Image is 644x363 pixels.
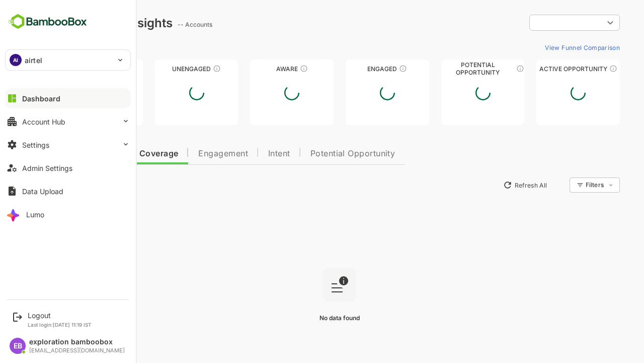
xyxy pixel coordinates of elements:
[22,187,63,196] div: Data Upload
[5,204,131,224] button: Lumo
[275,150,360,158] span: Potential Opportunity
[163,150,213,158] span: Engagement
[10,54,22,66] div: AI
[5,181,131,201] button: Data Upload
[310,65,394,73] div: Engaged
[22,94,60,103] div: Dashboard
[6,50,130,70] div: AIairtel
[5,88,131,108] button: Dashboard
[142,21,180,28] ag: -- Accounts
[550,181,569,189] div: Filters
[24,176,98,194] button: New Insights
[463,177,516,193] button: Refresh All
[233,150,255,158] span: Intent
[178,65,186,73] div: These accounts have not shown enough engagement and need nurturing
[25,55,42,66] p: airtel
[5,135,131,155] button: Settings
[29,347,125,354] div: [EMAIL_ADDRESS][DOMAIN_NAME]
[364,65,372,73] div: These accounts are warm, further nurturing would qualify them to MQAs
[28,322,92,328] p: Last login: [DATE] 11:19 IST
[82,65,90,73] div: These accounts have not been engaged with for a defined time period
[265,65,273,73] div: These accounts have just entered the buying cycle and need further nurturing
[24,65,108,73] div: Unreached
[5,158,131,178] button: Admin Settings
[120,65,203,73] div: Unengaged
[22,117,65,126] div: Account Hub
[284,314,325,322] span: No data found
[24,16,137,30] div: Dashboard Insights
[22,164,72,172] div: Admin Settings
[26,210,44,219] div: Lumo
[506,39,585,55] button: View Funnel Comparison
[501,65,585,73] div: Active Opportunity
[215,65,298,73] div: Aware
[34,150,143,158] span: Data Quality and Coverage
[574,65,582,73] div: These accounts have open opportunities which might be at any of the Sales Stages
[549,176,585,194] div: Filters
[28,311,92,320] div: Logout
[406,65,490,73] div: Potential Opportunity
[494,14,585,32] div: ​
[29,338,125,346] div: exploration bamboobox
[5,12,90,31] img: BambooboxFullLogoMark.5f36c76dfaba33ec1ec1367b70bb1252.svg
[5,111,131,132] button: Account Hub
[481,65,489,73] div: These accounts are MQAs and can be passed on to Inside Sales
[22,141,49,149] div: Settings
[10,338,26,354] div: EB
